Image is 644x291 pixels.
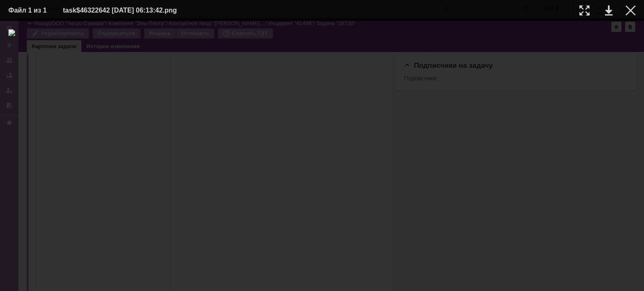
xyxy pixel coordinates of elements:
[605,5,613,15] div: Скачать файл
[8,7,50,14] div: Файл 1 из 1
[579,5,589,15] div: Увеличить масштаб
[8,29,636,283] img: download
[63,5,198,15] div: task$46322642 [DATE] 06:13:42.png
[626,5,636,15] div: Закрыть окно (Esc)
